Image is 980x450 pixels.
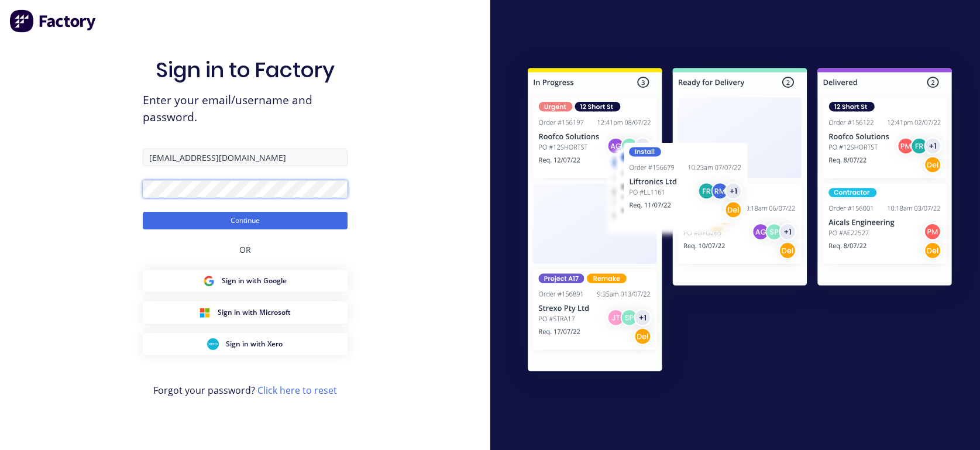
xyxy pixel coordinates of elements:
h1: Sign in to Factory [156,57,335,83]
img: Microsoft Sign in [199,307,211,318]
span: Sign in with Microsoft [218,307,291,318]
span: Sign in with Google [222,276,287,286]
button: Microsoft Sign inSign in with Microsoft [143,301,348,324]
button: Continue [143,212,348,229]
span: Forgot your password? [153,383,337,397]
img: Sign in [502,44,978,399]
img: Factory [9,9,97,33]
a: Click here to reset [257,384,337,397]
button: Xero Sign inSign in with Xero [143,333,348,355]
span: Enter your email/username and password. [143,92,348,126]
img: Google Sign in [203,275,215,287]
span: Sign in with Xero [226,339,283,349]
img: Xero Sign in [207,338,219,350]
button: Google Sign inSign in with Google [143,270,348,292]
div: OR [239,229,251,270]
input: Email/Username [143,149,348,166]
